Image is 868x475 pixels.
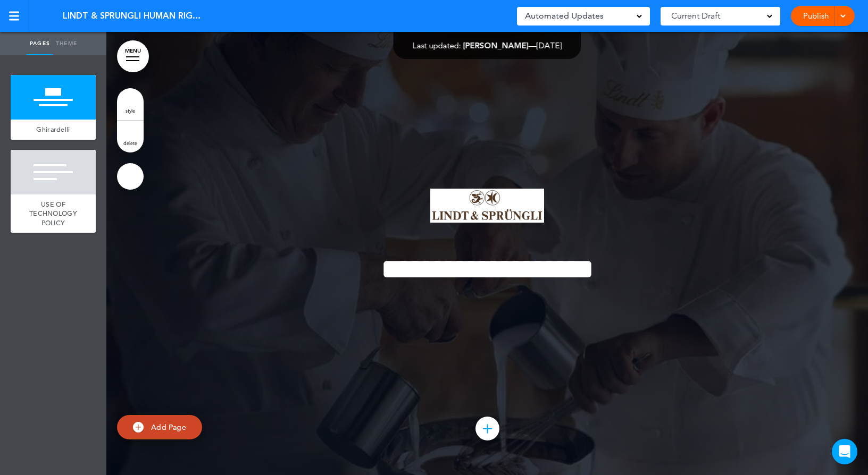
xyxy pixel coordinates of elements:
span: Last updated: [413,40,461,50]
a: USE OF TECHNOLOGY POLICY [11,194,96,233]
a: Publish [799,6,832,26]
a: style [117,88,144,120]
span: Add Page [151,422,186,432]
a: Theme [53,32,80,55]
div: — [413,41,562,49]
span: LINDT & SPRUNGLI HUMAN RIGHTS POLICY [63,10,206,22]
span: [DATE] [537,40,562,50]
span: Current Draft [671,9,720,23]
span: USE OF TECHNOLOGY POLICY [29,200,77,227]
span: Ghirardelli [36,125,70,134]
a: Ghirardelli [11,120,96,140]
a: delete [117,121,144,152]
a: Add Page [117,415,202,440]
div: Open Intercom Messenger [832,439,857,464]
span: [PERSON_NAME] [463,40,529,50]
img: 1655516636212.png [430,189,544,223]
span: Automated Updates [525,9,604,23]
span: style [126,107,135,114]
a: MENU [117,40,149,72]
img: add.svg [133,422,144,432]
a: Pages [27,32,53,55]
span: delete [123,140,137,146]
